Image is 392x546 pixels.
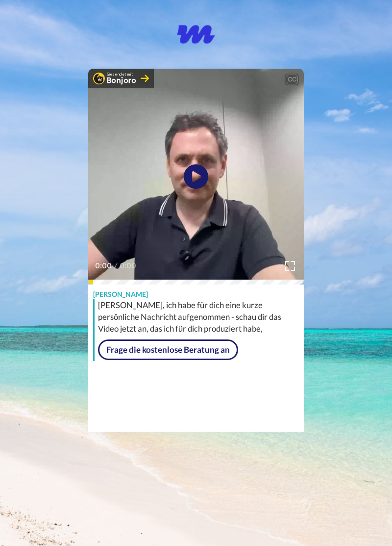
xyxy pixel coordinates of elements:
span: 0:00 [120,260,137,272]
img: Full screen [285,261,295,271]
a: Frage die kostenlose Beratung an [98,339,238,360]
img: Bonjoro-Logo [93,73,105,84]
span: 0:00 [95,260,112,272]
a: Bonjoro-LogoGesendet mitBonjoro [88,69,154,88]
div: [PERSON_NAME], ich habe für dich eine kurze persönliche Nachricht aufgenommen - schau dir das Vid... [98,299,301,335]
img: Logo [176,15,216,54]
font: Frage die kostenlose Beratung an [106,344,230,355]
div: CC [286,75,298,84]
div: [PERSON_NAME] [88,285,304,299]
span: / [114,260,118,272]
div: Gesendet mit [107,73,137,77]
div: Bonjoro [107,77,137,84]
